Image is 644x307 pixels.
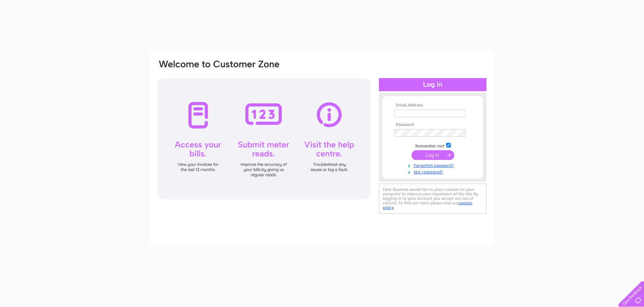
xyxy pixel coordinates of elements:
a: cookies policy [383,201,472,210]
th: Password: [392,122,473,127]
input: Submit [412,150,454,160]
a: Not registered? [394,168,473,175]
div: Clear Business would like to place cookies on your computer to improve your experience of the sit... [379,184,486,214]
th: Email Address: [392,103,473,108]
td: Remember me? [392,142,473,149]
a: Forgotten password? [394,162,473,168]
